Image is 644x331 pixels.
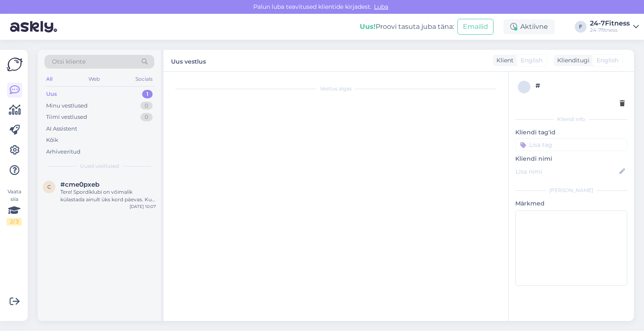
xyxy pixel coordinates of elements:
p: Kliendi tag'id [515,128,627,137]
span: #cme0pxeb [60,181,99,188]
div: 24-7fitness [590,27,630,33]
img: Askly Logo [7,56,23,72]
div: Web [87,74,101,85]
div: [PERSON_NAME] [515,187,627,194]
div: Proovi tasuta juba täna: [360,22,454,32]
div: 0 [140,102,153,110]
p: Märkmed [515,199,627,208]
div: Socials [134,74,154,85]
a: 24-7Fitness24-7fitness [590,20,639,33]
div: [DATE] 10:07 [130,203,156,210]
div: Klient [493,56,514,65]
input: Lisa nimi [516,167,618,176]
div: Vaata siia [7,188,22,226]
div: Kõik [46,136,58,144]
div: Aktiivne [504,19,555,34]
b: Uus! [360,23,376,31]
p: Kliendi nimi [515,154,627,163]
div: F [575,21,587,33]
button: Emailid [457,19,493,35]
div: 2 / 3 [7,218,22,226]
div: 24-7Fitness [590,20,630,27]
div: Klienditugi [554,56,589,65]
label: Uus vestlus [171,55,206,66]
span: Otsi kliente [52,57,86,66]
div: # [535,81,625,91]
span: Uued vestlused [80,162,119,170]
div: 1 [142,90,153,98]
div: Arhiveeritud [46,148,80,156]
div: Tere! Spordiklubi on võimalik külastada ainult üks kord päevas. Kui vajutasite sisenemisnuppu kog... [60,188,156,203]
div: Tiimi vestlused [46,113,87,121]
div: AI Assistent [46,125,77,133]
span: Luba [371,3,391,10]
span: English [521,56,543,65]
div: All [44,74,54,85]
input: Lisa tag [515,139,627,151]
span: c [47,184,51,190]
span: English [597,56,618,65]
div: Uus [46,90,57,98]
div: Minu vestlused [46,102,88,110]
div: Vestlus algas [172,85,500,92]
div: 0 [140,113,153,121]
div: Kliendi info [515,115,627,123]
